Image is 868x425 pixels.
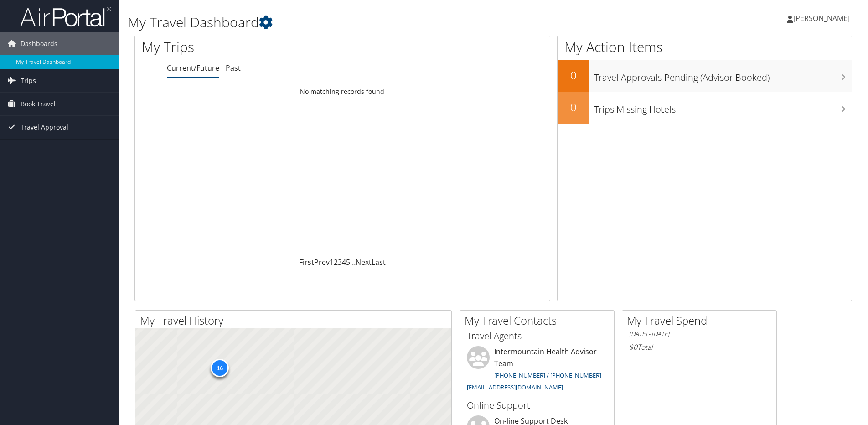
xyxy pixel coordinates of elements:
[211,359,229,377] div: 16
[467,399,607,412] h3: Online Support
[793,13,850,23] span: [PERSON_NAME]
[299,257,314,267] a: First
[342,257,346,267] a: 4
[338,257,342,267] a: 3
[21,32,57,55] span: Dashboards
[629,342,637,352] span: $0
[314,257,330,267] a: Prev
[356,257,372,267] a: Next
[627,313,776,328] h2: My Travel Spend
[787,5,859,32] a: [PERSON_NAME]
[330,257,334,267] a: 1
[350,257,356,267] span: …
[140,313,451,328] h2: My Travel History
[372,257,386,267] a: Last
[558,67,589,83] h2: 0
[226,63,241,73] a: Past
[346,257,350,267] a: 5
[629,342,770,352] h6: Total
[558,99,589,115] h2: 0
[494,371,601,379] a: [PHONE_NUMBER] / [PHONE_NUMBER]
[142,37,370,57] h1: My Trips
[467,383,563,391] a: [EMAIL_ADDRESS][DOMAIN_NAME]
[135,83,550,100] td: No matching records found
[20,6,111,27] img: airportal-logo.png
[594,67,852,84] h3: Travel Approvals Pending (Advisor Booked)
[594,98,852,116] h3: Trips Missing Hotels
[629,330,770,338] h6: [DATE] - [DATE]
[558,37,852,57] h1: My Action Items
[21,69,36,92] span: Trips
[462,346,612,395] li: Intermountain Health Advisor Team
[21,93,56,115] span: Book Travel
[465,313,614,328] h2: My Travel Contacts
[21,116,68,139] span: Travel Approval
[558,92,852,124] a: 0Trips Missing Hotels
[167,63,219,73] a: Current/Future
[128,13,615,32] h1: My Travel Dashboard
[334,257,338,267] a: 2
[467,330,607,342] h3: Travel Agents
[558,60,852,92] a: 0Travel Approvals Pending (Advisor Booked)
